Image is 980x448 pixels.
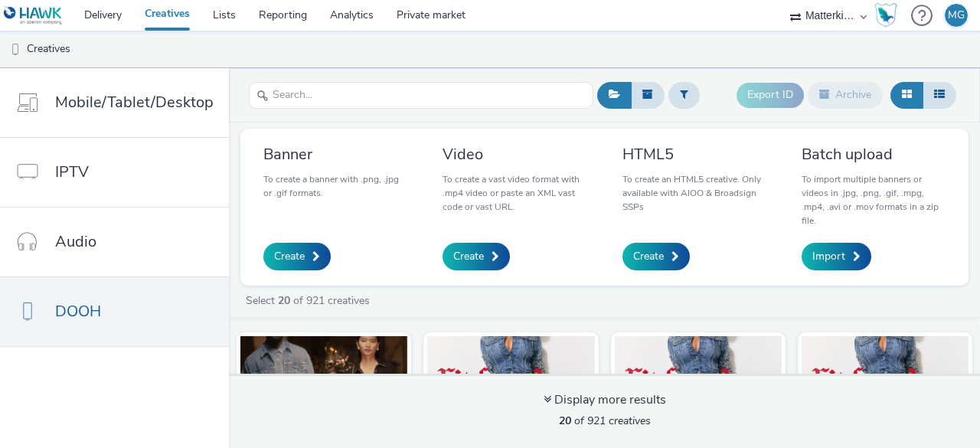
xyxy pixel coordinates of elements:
[622,144,766,165] h3: HTML5
[274,249,305,264] span: Create
[4,6,63,25] img: undefined Logo
[244,293,376,308] a: Select of 921 creatives
[249,82,593,109] input: Search...
[802,243,871,270] a: Import
[874,3,903,28] a: Hawk Academy
[622,243,690,270] a: Create
[622,172,766,214] p: To create an HTML5 creative. Only available with AIOO & Broadsign SSPs
[633,249,664,264] span: Create
[263,243,331,270] a: Create
[874,3,897,28] img: Hawk Academy
[923,82,956,108] button: Table
[263,172,407,200] p: To create a banner with .png, .jpg or .gif formats.
[737,83,804,107] button: Export ID
[812,249,845,264] span: Import
[443,172,586,214] p: To create a vast video format with .mp4 video or paste an XML vast code or vast URL.
[263,144,407,165] h3: Banner
[802,144,946,165] h3: Batch upload
[544,391,666,409] div: Display more results
[559,414,571,428] strong: 20
[802,172,946,227] p: To import multiple banners or videos in .jpg, .png, .gif, .mpg, .mp4, .avi or .mov formats in a z...
[443,144,586,165] h3: Video
[8,42,23,57] img: dooh
[55,91,214,113] span: Mobile/Tablet/Desktop
[890,82,923,108] button: Grid
[559,414,651,428] span: of 921 creatives
[948,4,965,27] div: MG
[55,161,89,183] span: IPTV
[453,249,484,264] span: Create
[55,231,96,253] span: Audio
[443,243,510,270] a: Create
[808,82,883,108] button: Archive
[55,300,101,322] span: DOOH
[278,293,290,308] strong: 20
